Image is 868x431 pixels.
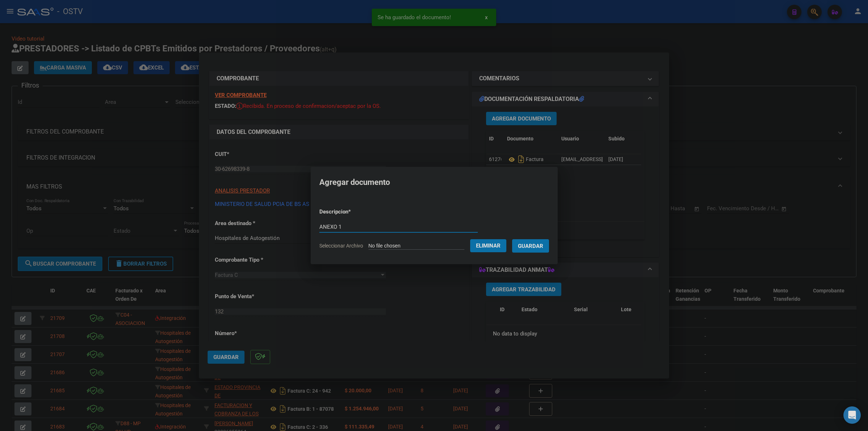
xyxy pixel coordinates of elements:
span: Seleccionar Archivo [319,243,363,249]
button: Eliminar [470,239,506,252]
span: Eliminar [476,242,501,249]
button: Guardar [512,239,549,253]
p: Descripcion [319,208,388,216]
h2: Agregar documento [319,176,549,189]
div: Open Intercom Messenger [843,406,861,424]
span: Guardar [518,243,543,249]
